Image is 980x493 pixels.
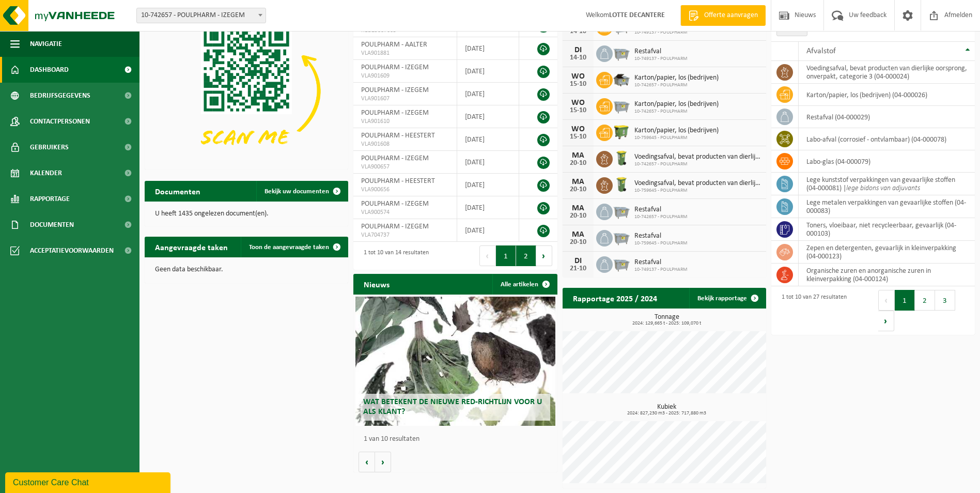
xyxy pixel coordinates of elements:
[634,179,761,188] span: Voedingsafval, bevat producten van dierlijke oorsprong, onverpakt, categorie 3
[799,241,975,264] td: zepen en detergenten, gevaarlijk in kleinverpakking (04-000123)
[634,206,688,214] span: Restafval
[516,245,536,266] button: 2
[568,204,588,212] div: MA
[799,128,975,150] td: labo-afval (corrosief - ontvlambaar) (04-000078)
[613,44,630,61] img: WB-2500-GAL-GY-01
[137,8,266,23] span: 10-742657 - POULPHARM - IZEGEM
[30,109,90,134] span: Contactpersonen
[361,109,429,117] span: POULPHARM - IZEGEM
[361,117,449,126] span: VLA901610
[799,106,975,128] td: restafval (04-000029)
[145,237,238,257] h2: Aangevraagde taken
[30,83,90,109] span: Bedrijfsgegevens
[613,228,630,246] img: WB-2500-GAL-GY-01
[680,5,766,26] a: Offerte aanvragen
[155,210,338,218] p: U heeft 1435 ongelezen document(en).
[361,186,449,194] span: VLA900656
[689,288,765,309] a: Bekijk rapportage
[30,57,69,83] span: Dashboard
[613,123,630,141] img: WB-1100-HPE-GN-50
[353,274,400,294] h2: Nieuws
[375,452,391,472] button: Volgende
[895,290,915,311] button: 1
[634,127,719,135] span: Karton/papier, los (bedrijven)
[457,128,519,151] td: [DATE]
[241,237,347,257] a: Toon de aangevraagde taken
[613,149,630,167] img: WB-0140-HPE-GN-50
[457,60,519,83] td: [DATE]
[806,47,836,55] span: Afvalstof
[568,230,588,239] div: MA
[30,134,69,160] span: Gebruikers
[634,48,688,56] span: Restafval
[799,61,975,84] td: voedingsafval, bevat producten van dierlijke oorsprong, onverpakt, categorie 3 (04-000024)
[799,264,975,286] td: organische zuren en anorganische zuren in kleinverpakking (04-000124)
[634,56,688,62] span: 10-749137 - POULPHARM
[361,132,435,140] span: POULPHARM - HEESTERT
[613,255,630,272] img: WB-2500-GAL-GY-01
[361,64,429,71] span: POULPHARM - IZEGEM
[563,288,667,308] h2: Rapportage 2025 / 2024
[492,274,556,295] a: Alle artikelen
[361,208,449,217] span: VLA900574
[799,195,975,218] td: lege metalen verpakkingen van gevaarlijke stoffen (04-000083)
[799,84,975,106] td: karton/papier, los (bedrijven) (04-000026)
[568,186,588,193] div: 20-10
[568,257,588,265] div: DI
[799,150,975,173] td: labo-glas (04-000079)
[30,160,62,186] span: Kalender
[361,177,435,185] span: POULPHARM - HEESTERT
[568,314,766,326] h3: Tonnage
[878,311,894,331] button: Next
[568,411,766,416] span: 2024: 827,230 m3 - 2025: 717,880 m3
[536,245,552,266] button: Next
[155,266,338,273] p: Geen data beschikbaar.
[568,404,766,416] h3: Kubiek
[364,436,552,443] p: 1 van 10 resultaten
[30,212,74,238] span: Documenten
[359,244,429,267] div: 1 tot 10 van 14 resultaten
[568,160,588,167] div: 20-10
[634,267,688,273] span: 10-749137 - POULPHARM
[568,125,588,133] div: WO
[361,155,429,162] span: POULPHARM - IZEGEM
[613,176,630,193] img: WB-0140-HPE-GN-50
[568,151,588,160] div: MA
[457,151,519,174] td: [DATE]
[634,188,761,194] span: 10-759645 - POULPHARM
[479,245,496,266] button: Previous
[634,153,761,161] span: Voedingsafval, bevat producten van dierlijke oorsprong, onverpakt, categorie 3
[568,265,588,272] div: 21-10
[568,107,588,114] div: 15-10
[878,290,895,311] button: Previous
[361,223,429,230] span: POULPHARM - IZEGEM
[457,196,519,219] td: [DATE]
[935,290,955,311] button: 3
[799,173,975,195] td: lege kunststof verpakkingen van gevaarlijke stoffen (04-000081) |
[568,321,766,326] span: 2024: 129,665 t - 2025: 109,070 t
[613,70,630,88] img: WB-5000-GAL-GY-01
[30,31,62,57] span: Navigatie
[145,181,211,201] h2: Documenten
[361,231,449,239] span: VLA704737
[568,46,588,54] div: DI
[568,28,588,35] div: 14-10
[5,470,173,493] iframe: chat widget
[568,178,588,186] div: MA
[265,188,329,195] span: Bekijk uw documenten
[568,99,588,107] div: WO
[568,54,588,61] div: 14-10
[915,290,935,311] button: 2
[363,398,542,416] span: Wat betekent de nieuwe RED-richtlijn voor u als klant?
[634,109,719,115] span: 10-742657 - POULPHARM
[609,11,665,19] strong: LOTTE DECANTERE
[457,174,519,196] td: [DATE]
[361,72,449,80] span: VLA901609
[30,186,70,212] span: Rapportage
[568,133,588,141] div: 15-10
[457,83,519,105] td: [DATE]
[846,184,920,192] i: lege bidons van adjuvants
[634,100,719,109] span: Karton/papier, los (bedrijven)
[776,289,847,332] div: 1 tot 10 van 27 resultaten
